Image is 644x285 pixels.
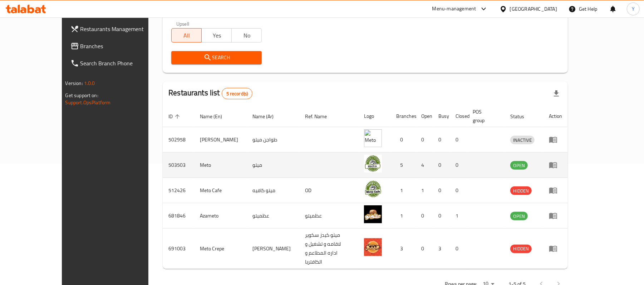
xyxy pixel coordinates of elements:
img: Meto [364,155,382,172]
td: 3 [390,229,416,269]
span: 1.0.0 [84,79,95,88]
label: Upsell [176,21,190,26]
td: 1 [450,203,467,229]
td: ميتو كيدز سكوير لاقامه و تشغيل و اداره المطاعم و الكافتريا [299,229,358,269]
div: Menu [549,211,562,220]
th: Closed [450,105,467,127]
th: Open [416,105,433,127]
span: OPEN [510,212,528,220]
span: HIDDEN [510,187,532,195]
td: 0 [416,203,433,229]
span: Status [510,112,534,121]
div: Menu [549,161,562,169]
td: 681846 [163,203,194,229]
img: Meto Crepe [364,238,382,256]
th: Busy [433,105,450,127]
span: Yes [205,30,229,41]
span: Name (En) [200,112,231,121]
td: 0 [450,178,467,203]
td: 5 [390,152,416,178]
div: OPEN [510,212,528,220]
td: Meto Cafe [194,178,247,203]
td: 0 [433,127,450,152]
td: [PERSON_NAME] [194,127,247,152]
td: 0 [450,127,467,152]
button: No [231,28,262,42]
span: Name (Ar) [252,112,283,121]
a: Restaurants Management [65,20,169,37]
a: Branches [65,37,169,55]
td: Meto [194,152,247,178]
span: Y [632,5,635,13]
img: Azameto [364,205,382,223]
div: Export file [548,85,565,102]
span: HIDDEN [510,245,532,253]
td: OD [299,178,358,203]
td: 0 [416,229,433,269]
table: enhanced table [163,105,568,269]
td: 0 [450,152,467,178]
div: Menu [549,244,562,253]
div: HIDDEN [510,245,532,253]
td: 691003 [163,229,194,269]
td: طواجن ميتو [247,127,299,152]
td: ميتو [247,152,299,178]
td: عظميتو [299,203,358,229]
span: Branches [80,42,164,50]
div: HIDDEN [510,186,532,195]
td: 1 [416,178,433,203]
td: 0 [433,152,450,178]
div: Total records count [222,88,253,99]
div: Menu [549,135,562,144]
span: Search [177,53,256,62]
span: All [174,30,199,41]
td: 0 [416,127,433,152]
span: No [235,30,259,41]
div: [GEOGRAPHIC_DATA] [510,5,557,13]
div: Menu-management [432,5,476,13]
span: 5 record(s) [222,90,252,97]
td: عظميتو [247,203,299,229]
span: Ref. Name [305,112,336,121]
span: Search Branch Phone [80,59,164,67]
td: Azameto [194,203,247,229]
button: Search [171,51,262,64]
a: Support.OpsPlatform [65,98,111,107]
td: 3 [433,229,450,269]
button: All [171,28,202,42]
td: [PERSON_NAME] [247,229,299,269]
button: Yes [201,28,232,42]
th: Action [543,105,568,127]
span: Get support on: [65,91,98,100]
span: INACTIVE [510,136,535,144]
td: 1 [390,203,416,229]
th: Logo [358,105,390,127]
span: Restaurants Management [80,25,164,33]
td: 0 [450,229,467,269]
span: OPEN [510,161,528,170]
td: Meto Crepe [194,229,247,269]
a: Search Branch Phone [65,55,169,72]
td: 512426 [163,178,194,203]
td: ميتو كافيه [247,178,299,203]
td: 0 [433,178,450,203]
td: 1 [390,178,416,203]
td: 0 [433,203,450,229]
img: Meto Tajin [364,129,382,147]
span: POS group [473,107,496,125]
td: 503503 [163,152,194,178]
span: ID [168,112,182,121]
td: 0 [390,127,416,152]
th: Branches [390,105,416,127]
h2: Restaurants list [168,87,252,99]
span: Version: [65,79,83,88]
img: Meto Cafe [364,180,382,198]
td: 4 [416,152,433,178]
div: Menu [549,186,562,195]
td: 502958 [163,127,194,152]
